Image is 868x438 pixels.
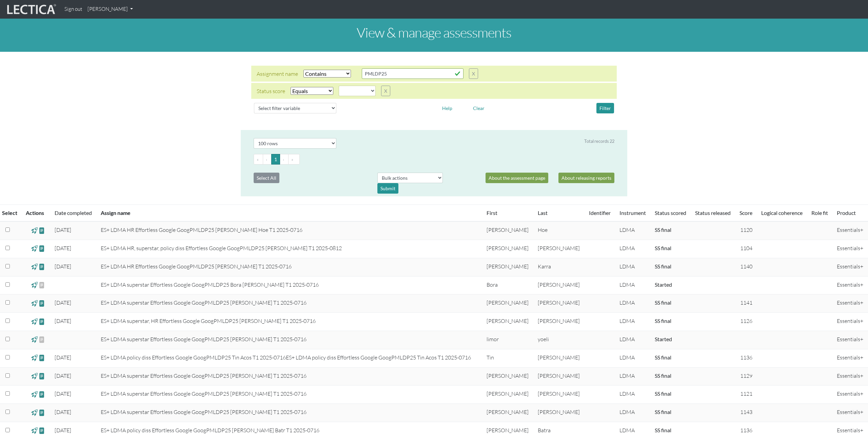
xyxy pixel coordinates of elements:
td: Essentials+ [833,331,868,349]
td: [DATE] [51,386,97,404]
td: yoeli [534,331,585,349]
a: Last [538,210,548,216]
td: Essentials+ [833,367,868,386]
td: Bora [482,276,534,294]
td: LDMA [615,276,651,294]
td: [PERSON_NAME] [482,313,534,331]
td: Essentials+ [833,313,868,331]
td: LDMA [615,331,651,349]
span: 1126 [740,317,752,324]
a: Status scored [655,210,686,216]
td: LDMA [615,258,651,276]
td: ES+ LDMA superstar, HR Effortless Google GoogPMLDP25 [PERSON_NAME] T1 2025-0716 [97,313,482,331]
td: [PERSON_NAME] [482,258,534,276]
span: view [31,372,38,380]
span: view [39,372,45,380]
span: view [39,427,45,435]
span: 1140 [740,263,752,270]
a: Completed = assessment has been completed; CS scored = assessment has been CLAS scored; LS scored... [655,226,671,233]
a: Completed = assessment has been completed; CS scored = assessment has been CLAS scored; LS scored... [655,317,671,324]
span: view [39,354,45,362]
td: Karra [534,258,585,276]
td: [DATE] [51,240,97,258]
td: [DATE] [51,367,97,386]
a: About releasing reports [558,173,614,183]
td: ES+ LDMA policy diss Effortless Google GoogPMLDP25 Tin Acos T1 2025-0716ES+ LDMA policy diss Effo... [97,349,482,367]
th: Actions [22,205,51,222]
button: Filter [596,103,614,113]
td: ES+ LDMA superstar Effortless Google GoogPMLDP25 Bora [PERSON_NAME] T1 2025-0716 [97,276,482,294]
span: view [39,299,45,307]
span: view [39,336,45,344]
span: view [39,317,45,325]
td: ES+ LDMA HR Effortless Google GoogPMLDP25 [PERSON_NAME] T1 2025-0716 [97,258,482,276]
div: Status score [257,87,285,95]
button: X [469,68,478,79]
td: [DATE] [51,313,97,331]
td: [PERSON_NAME] [534,386,585,404]
a: Score [739,210,752,216]
a: Completed = assessment has been completed; CS scored = assessment has been CLAS scored; LS scored... [655,299,671,306]
a: Completed = assessment has been completed; CS scored = assessment has been CLAS scored; LS scored... [655,372,671,379]
td: Essentials+ [833,349,868,367]
td: ES+ LDMA superstar Effortless Google GoogPMLDP25 [PERSON_NAME] T1 2025-0716 [97,404,482,422]
span: view [31,317,38,325]
span: 1136 [740,354,752,361]
td: Essentials+ [833,386,868,404]
span: view [31,427,38,435]
button: Help [439,103,455,113]
a: Completed = assessment has been completed; CS scored = assessment has been CLAS scored; LS scored... [655,336,672,342]
a: Role fit [811,210,828,216]
td: Essentials+ [833,276,868,294]
td: [PERSON_NAME] [534,367,585,386]
a: Completed = assessment has been completed; CS scored = assessment has been CLAS scored; LS scored... [655,354,671,360]
button: Select All [254,173,279,183]
span: view [39,390,45,398]
span: view [39,263,45,271]
td: ES+ LDMA HR Effortless Google GoogPMLDP25 [PERSON_NAME] Hoe T1 2025-0716 [97,221,482,240]
span: view [31,263,38,271]
span: view [31,299,38,307]
a: Completed = assessment has been completed; CS scored = assessment has been CLAS scored; LS scored... [655,427,671,433]
td: LDMA [615,313,651,331]
span: 1141 [740,299,752,306]
a: First [487,210,497,216]
span: view [31,245,38,253]
td: [PERSON_NAME] [534,294,585,313]
span: view [39,226,45,234]
td: [PERSON_NAME] [534,240,585,258]
td: [DATE] [51,258,97,276]
td: ES+ LDMA superstar Effortless Google GoogPMLDP25 [PERSON_NAME] T1 2025-0716 [97,331,482,349]
td: ES+ LDMA HR, superstar, policy diss Effortless Google GoogPMLDP25 [PERSON_NAME] T1 2025-0812 [97,240,482,258]
td: LDMA [615,386,651,404]
td: ES+ LDMA superstar Effortless Google GoogPMLDP25 [PERSON_NAME] T1 2025-0716 [97,367,482,386]
a: [PERSON_NAME] [85,3,136,16]
td: LDMA [615,367,651,386]
td: [PERSON_NAME] [482,294,534,313]
td: [PERSON_NAME] [482,367,534,386]
button: Clear [470,103,488,113]
td: Tin [482,349,534,367]
a: Status released [695,210,731,216]
div: Submit [377,183,398,194]
a: Help [439,104,455,111]
th: Assign name [97,205,482,222]
td: LDMA [615,404,651,422]
span: view [31,409,38,416]
button: Go to page 1 [271,154,280,165]
td: [PERSON_NAME] [482,221,534,240]
td: LDMA [615,294,651,313]
a: Instrument [619,210,646,216]
td: LDMA [615,221,651,240]
a: Completed = assessment has been completed; CS scored = assessment has been CLAS scored; LS scored... [655,263,671,269]
td: [DATE] [51,294,97,313]
td: Essentials+ [833,258,868,276]
span: 1136 [740,427,752,434]
span: 1129 [740,372,752,379]
td: [DATE] [51,349,97,367]
td: [PERSON_NAME] [482,386,534,404]
span: 1104 [740,245,752,251]
td: [PERSON_NAME] [534,404,585,422]
span: view [31,354,38,362]
td: [PERSON_NAME] [482,404,534,422]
